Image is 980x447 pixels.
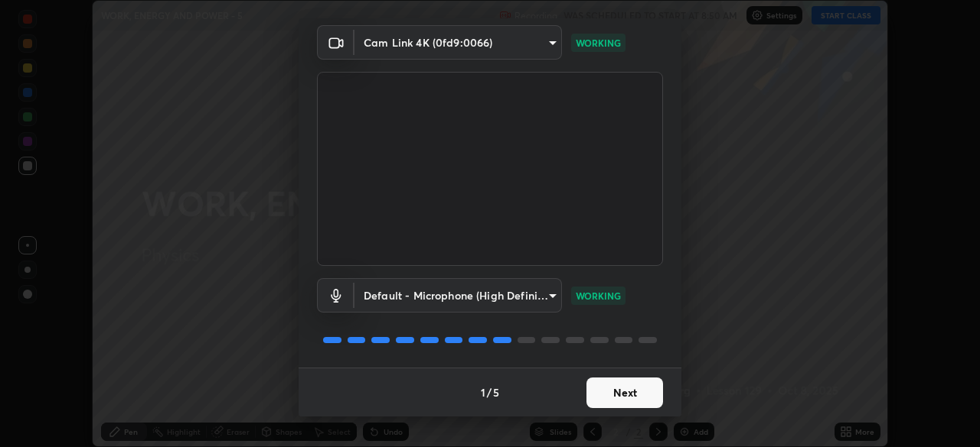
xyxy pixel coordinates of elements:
h4: 5 [493,384,499,400]
div: Cam Link 4K (0fd9:0066) [354,278,562,313]
div: Cam Link 4K (0fd9:0066) [354,25,562,60]
h4: / [487,384,492,400]
p: WORKING [576,36,621,50]
h4: 1 [481,384,485,400]
button: Next [586,377,663,408]
p: WORKING [576,289,621,303]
